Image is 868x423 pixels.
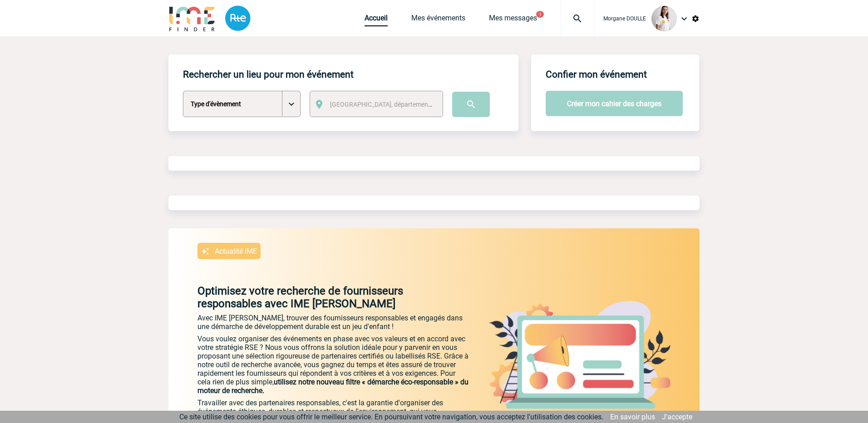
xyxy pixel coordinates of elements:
[546,91,683,116] button: Créer mon cahier des charges
[603,15,646,22] span: Morgane DOULLE
[197,314,470,331] p: Avec IME [PERSON_NAME], trouver des fournisseurs responsables et engagés dans une démarche de dév...
[411,14,465,26] a: Mes événements
[168,5,216,31] img: IME-Finder
[197,378,469,395] span: utilisez notre nouveau filtre « démarche éco-responsable » du moteur de recherche.
[179,413,603,421] span: Ce site utilise des cookies pour vous offrir le meilleur service. En poursuivant votre navigation...
[365,14,388,26] a: Accueil
[168,285,470,310] p: Optimisez votre recherche de fournisseurs responsables avec IME [PERSON_NAME]
[536,11,544,18] button: 1
[215,247,257,256] p: Actualité IME
[330,101,456,108] span: [GEOGRAPHIC_DATA], département, région...
[197,334,470,395] p: Vous voulez organiser des événements en phase avec vos valeurs et en accord avec votre stratégie ...
[489,301,671,409] img: actu.png
[183,69,354,80] h4: Rechercher un lieu pour mon événement
[489,14,537,26] a: Mes messages
[452,92,490,117] input: Submit
[610,413,655,421] a: En savoir plus
[546,69,647,80] h4: Confier mon événement
[662,413,692,421] a: J'accepte
[651,6,677,31] img: 130205-0.jpg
